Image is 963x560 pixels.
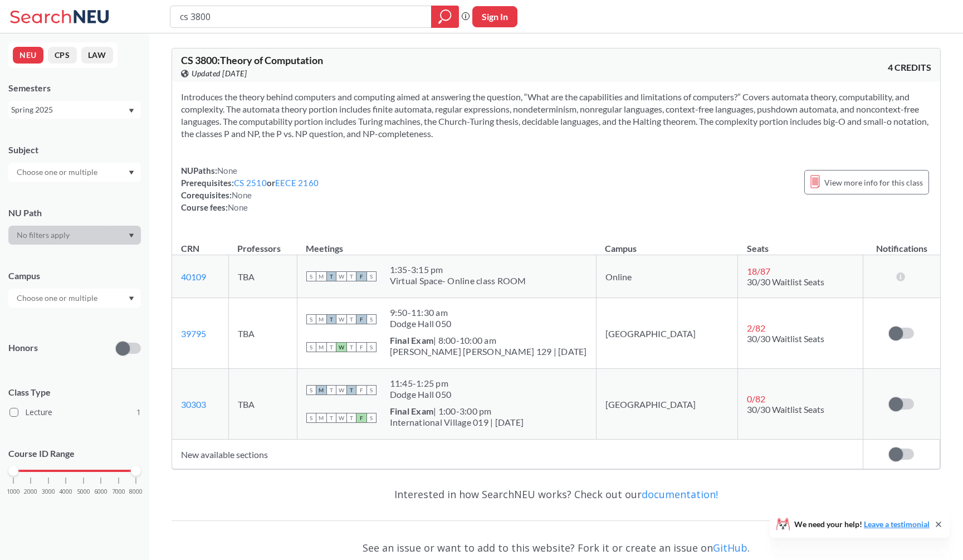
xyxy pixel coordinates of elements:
[326,413,336,423] span: T
[316,385,326,395] span: M
[390,378,452,389] div: 11:45 - 1:25 pm
[179,7,423,26] input: Class, professor, course number, "phrase"
[217,165,237,176] span: None
[228,369,297,440] td: TBA
[346,314,356,324] span: T
[346,342,356,352] span: T
[356,413,366,423] span: F
[228,255,297,298] td: TBA
[48,47,77,64] button: CPS
[390,417,524,428] div: International Village 019 | [DATE]
[129,296,134,301] svg: Dropdown arrow
[316,271,326,281] span: M
[390,346,587,357] div: [PERSON_NAME] [PERSON_NAME] 129 | [DATE]
[390,264,526,275] div: 1:35 - 3:15 pm
[356,385,366,395] span: F
[390,335,587,346] div: | 8:00-10:00 am
[713,541,747,554] a: GitHub
[336,413,346,423] span: W
[390,335,434,345] b: Final Exam
[9,405,141,420] label: Lecture
[181,54,323,66] span: CS 3800 : Theory of Computation
[596,255,738,298] td: Online
[228,231,297,255] th: Professors
[306,314,316,324] span: S
[11,165,105,179] input: Choose one or multiple
[297,231,596,255] th: Meetings
[172,440,863,469] td: New available sections
[888,61,931,74] span: 4 CREDITS
[8,289,141,308] div: Dropdown arrow
[77,489,90,495] span: 5000
[438,9,452,25] svg: magnifying glass
[316,413,326,423] span: M
[356,314,366,324] span: F
[181,328,206,339] a: 39795
[738,231,863,255] th: Seats
[390,275,526,286] div: Virtual Space- Online class ROOM
[11,104,128,116] div: Spring 2025
[326,342,336,352] span: T
[306,271,316,281] span: S
[8,207,141,219] div: NU Path
[642,488,718,501] a: documentation!
[42,489,55,495] span: 3000
[316,342,326,352] span: M
[794,520,930,528] span: We need your help!
[747,266,770,276] span: 18 / 87
[390,406,524,417] div: | 1:00-3:00 pm
[8,447,141,460] p: Course ID Range
[472,6,517,27] button: Sign In
[356,271,366,281] span: F
[346,271,356,281] span: T
[431,6,459,28] div: magnifying glass
[8,342,38,354] p: Honors
[234,178,267,188] a: CS 2510
[863,231,940,255] th: Notifications
[181,242,199,255] div: CRN
[747,333,824,344] span: 30/30 Waitlist Seats
[366,385,377,395] span: S
[8,82,141,94] div: Semesters
[596,231,738,255] th: Campus
[228,202,248,212] span: None
[8,226,141,245] div: Dropdown arrow
[112,489,125,495] span: 7000
[192,67,247,80] span: Updated [DATE]
[366,271,377,281] span: S
[59,489,72,495] span: 4000
[81,47,113,64] button: LAW
[129,489,143,495] span: 8000
[824,176,923,189] span: View more info for this class
[13,47,43,64] button: NEU
[129,233,134,238] svg: Dropdown arrow
[326,271,336,281] span: T
[346,385,356,395] span: T
[228,298,297,369] td: TBA
[747,393,765,404] span: 0 / 82
[7,489,20,495] span: 1000
[129,171,134,175] svg: Dropdown arrow
[8,270,141,282] div: Campus
[24,489,37,495] span: 2000
[356,342,366,352] span: F
[181,91,931,140] section: Introduces the theory behind computers and computing aimed at answering the question, “What are t...
[596,369,738,440] td: [GEOGRAPHIC_DATA]
[275,178,319,188] a: EECE 2160
[390,318,452,329] div: Dodge Hall 050
[864,519,930,529] a: Leave a testimonial
[94,489,107,495] span: 6000
[346,413,356,423] span: T
[336,271,346,281] span: W
[11,291,105,305] input: Choose one or multiple
[316,314,326,324] span: M
[390,406,434,416] b: Final Exam
[232,190,252,200] span: None
[172,478,941,510] div: Interested in how SearchNEU works? Check out our
[8,386,141,398] span: Class Type
[306,385,316,395] span: S
[336,342,346,352] span: W
[181,271,206,282] a: 40109
[747,404,824,415] span: 30/30 Waitlist Seats
[390,307,452,318] div: 9:50 - 11:30 am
